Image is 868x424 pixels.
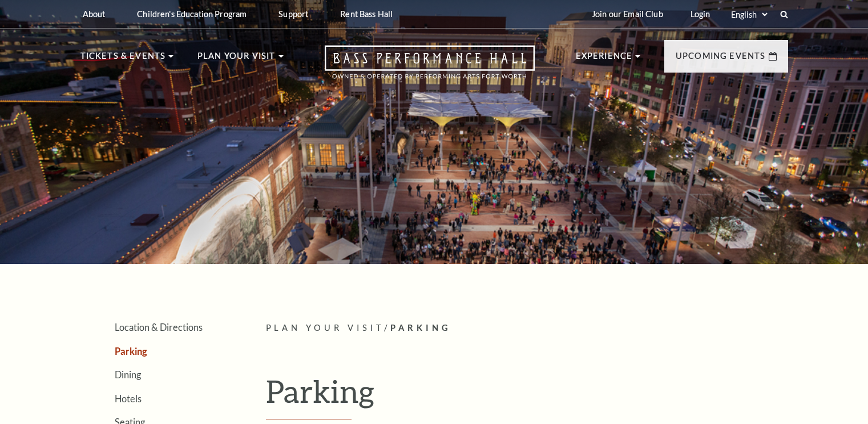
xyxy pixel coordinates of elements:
[115,369,141,380] a: Dining
[729,9,769,20] select: Select:
[115,322,203,333] a: Location & Directions
[197,49,276,70] p: Plan Your Visit
[390,323,451,333] span: Parking
[266,321,788,335] p: /
[80,49,166,70] p: Tickets & Events
[266,373,788,419] h1: Parking
[676,49,766,70] p: Upcoming Events
[266,323,385,333] span: Plan Your Visit
[278,9,308,19] p: Support
[576,49,633,70] p: Experience
[137,9,247,19] p: Children's Education Program
[115,346,147,357] a: Parking
[115,393,142,404] a: Hotels
[83,9,106,19] p: About
[340,9,393,19] p: Rent Bass Hall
